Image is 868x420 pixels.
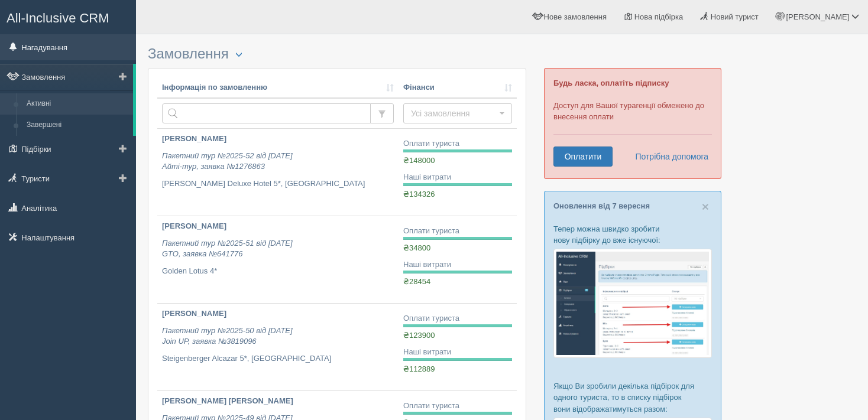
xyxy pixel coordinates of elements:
b: Будь ласка, оплатіть підписку [553,79,669,87]
a: All-Inclusive CRM [1,1,135,33]
div: Доступ для Вашої турагенції обмежено до внесення оплати [544,68,721,179]
div: Оплати туриста [403,138,512,149]
div: Оплати туриста [403,313,512,324]
p: [PERSON_NAME] Deluxe Hotel 5*, [GEOGRAPHIC_DATA] [162,178,394,190]
div: Наші витрати [403,347,512,358]
div: Наші витрати [403,172,512,183]
p: Golden Lotus 4* [162,266,394,277]
span: Нова підбірка [634,12,684,21]
a: [PERSON_NAME] Пакетний тур №2025-52 від [DATE]Айті-тур, заявка №1276863 [PERSON_NAME] Deluxe Hote... [157,129,399,216]
span: ₴34800 [403,243,430,252]
input: Пошук за номером замовлення, ПІБ або паспортом туриста [162,103,371,123]
a: Оплатити [553,146,613,167]
i: Пакетний тур №2025-52 від [DATE] Айті-тур, заявка №1276863 [162,151,293,171]
span: ₴28454 [403,277,430,286]
button: Усі замовлення [403,103,512,123]
a: Оновлення від 7 вересня [553,201,650,210]
a: Інформація по замовленню [162,82,394,93]
img: %D0%BF%D1%96%D0%B4%D0%B1%D1%96%D1%80%D0%BA%D0%B0-%D1%82%D1%83%D1%80%D0%B8%D1%81%D1%82%D1%83-%D1%8... [553,249,712,358]
h3: Замовлення [148,46,526,62]
span: ₴123900 [403,331,435,340]
a: Активні [21,93,133,115]
span: [PERSON_NAME] [786,12,849,21]
a: Потрібна допомога [627,146,709,167]
span: ₴134326 [403,190,435,198]
span: Нове замовлення [544,12,607,21]
a: Фінанси [403,82,512,93]
p: Якщо Ви зробили декілька підбірок для одного туриста, то в списку підбірок вони відображатимуться... [553,380,712,414]
span: All-Inclusive CRM [7,11,109,25]
a: [PERSON_NAME] Пакетний тур №2025-51 від [DATE]GTO, заявка №641776 Golden Lotus 4* [157,216,399,303]
div: Оплати туриста [403,401,512,412]
span: Новий турист [711,12,759,21]
p: Steigenberger Alcazar 5*, [GEOGRAPHIC_DATA] [162,353,394,364]
span: Усі замовлення [411,108,497,119]
i: Пакетний тур №2025-50 від [DATE] Join UP, заявка №3819096 [162,326,293,346]
span: ₴148000 [403,156,435,165]
b: [PERSON_NAME] [162,309,226,318]
b: [PERSON_NAME] [162,222,226,230]
i: Пакетний тур №2025-51 від [DATE] GTO, заявка №641776 [162,239,293,259]
a: [PERSON_NAME] Пакетний тур №2025-50 від [DATE]Join UP, заявка №3819096 Steigenberger Alcazar 5*, ... [157,304,399,390]
span: × [702,200,709,213]
div: Наші витрати [403,259,512,271]
span: ₴112889 [403,364,435,373]
a: Завершені [21,115,133,136]
button: Close [702,200,709,213]
b: [PERSON_NAME] [162,134,226,143]
b: [PERSON_NAME] [PERSON_NAME] [162,396,293,405]
p: Тепер можна швидко зробити нову підбірку до вже існуючої: [553,223,712,246]
div: Оплати туриста [403,226,512,237]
